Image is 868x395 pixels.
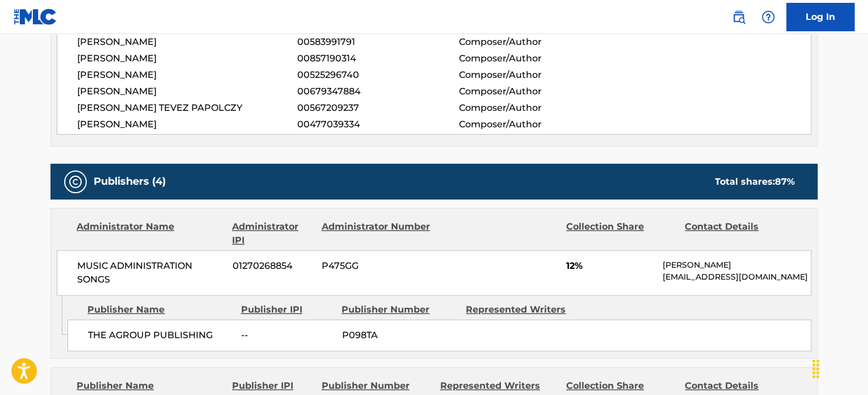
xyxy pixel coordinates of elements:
span: Composer/Author [458,85,605,98]
span: [PERSON_NAME] [77,52,297,65]
span: [PERSON_NAME] [77,68,297,82]
span: [PERSON_NAME] [77,35,297,49]
span: -- [241,329,333,342]
div: Administrator IPI [232,220,313,247]
span: 00679347884 [297,85,458,98]
span: MUSIC ADMINISTRATION SONGS [77,259,224,286]
span: THE AGROUP PUBLISHING [88,329,233,342]
span: 00525296740 [297,68,458,82]
span: Composer/Author [458,118,605,131]
div: Represented Writers [466,303,582,317]
span: 01270268854 [233,259,313,273]
span: 00857190314 [297,52,458,65]
div: Help [757,6,779,28]
span: 00583991791 [297,35,458,49]
div: Publisher Name [77,379,224,393]
span: P098TA [342,329,457,342]
a: Public Search [727,6,750,28]
span: Composer/Author [458,101,605,115]
span: 87 % [775,176,795,187]
img: Publishers [69,175,82,189]
span: 00567209237 [297,101,458,115]
div: Represented Writers [440,379,558,393]
div: Publisher Number [342,303,457,317]
div: Total shares: [715,175,795,189]
div: Publisher Name [87,303,232,317]
div: Drag [807,352,825,386]
span: Composer/Author [458,52,605,65]
a: Log In [786,3,854,31]
div: Publisher Number [321,379,431,393]
span: Composer/Author [458,35,605,49]
div: Publisher IPI [232,379,313,393]
div: Collection Share [566,379,676,393]
iframe: Chat Widget [811,340,868,395]
p: [EMAIL_ADDRESS][DOMAIN_NAME] [663,271,811,283]
img: search [732,10,745,24]
span: 12% [566,259,654,273]
span: 00477039334 [297,118,458,131]
span: [PERSON_NAME] [77,85,297,98]
div: Administrator Number [321,220,431,247]
h5: Publishers (4) [94,175,166,188]
span: [PERSON_NAME] TEVEZ PAPOLCZY [77,101,297,115]
div: Contact Details [685,220,795,247]
span: [PERSON_NAME] [77,118,297,131]
div: Administrator Name [77,220,224,247]
span: P475GG [322,259,432,273]
div: Contact Details [685,379,795,393]
span: Composer/Author [458,68,605,82]
img: help [761,10,775,24]
img: MLC Logo [14,9,57,25]
p: [PERSON_NAME] [663,259,811,271]
div: Collection Share [566,220,676,247]
div: Publisher IPI [241,303,333,317]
